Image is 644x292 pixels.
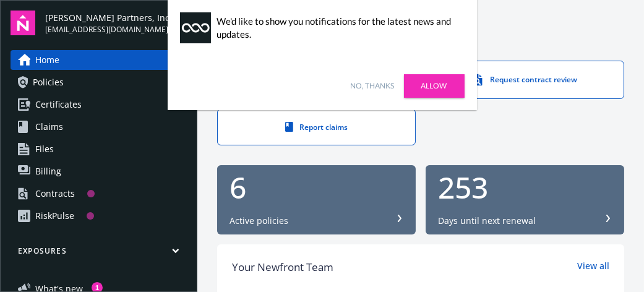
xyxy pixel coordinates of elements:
[35,117,63,137] span: Claims
[35,95,82,114] span: Certificates
[35,161,61,181] span: Billing
[11,161,187,181] a: Billing
[11,184,187,204] a: Contracts
[35,139,54,159] span: Files
[577,259,609,275] a: View all
[11,11,35,35] img: navigator-logo.svg
[33,72,64,92] span: Policies
[92,280,103,291] div: 1
[438,173,612,202] div: 253
[11,95,187,114] a: Certificates
[426,61,624,99] a: Request contract review
[45,24,170,35] span: [EMAIL_ADDRESS][DOMAIN_NAME]
[438,215,536,227] div: Days until next renewal
[217,15,458,41] div: We'd like to show you notifications for the latest news and updates.
[230,173,403,202] div: 6
[243,122,390,132] div: Report claims
[426,165,624,234] button: 253Days until next renewal
[35,50,59,70] span: Home
[230,215,288,227] div: Active policies
[45,11,187,35] button: [PERSON_NAME] Partners, Inc[EMAIL_ADDRESS][DOMAIN_NAME]
[11,72,187,92] a: Policies
[11,246,187,261] button: Exposures
[232,259,333,275] div: Your Newfront Team
[11,117,187,137] a: Claims
[35,184,75,204] div: Contracts
[404,74,465,98] a: Allow
[351,80,395,92] a: No, thanks
[217,109,416,145] a: Report claims
[45,11,170,24] span: [PERSON_NAME] Partners, Inc
[11,50,187,70] a: Home
[217,165,416,234] button: 6Active policies
[11,139,187,159] a: Files
[451,74,599,86] div: Request contract review
[35,206,74,226] div: RiskPulse
[11,206,187,226] a: RiskPulse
